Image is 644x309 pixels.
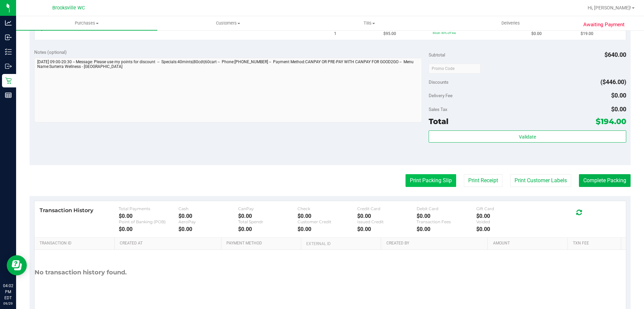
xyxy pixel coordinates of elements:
div: $0.00 [357,226,417,232]
a: Payment Method [226,241,299,246]
div: CanPay [238,206,298,211]
inline-svg: Reports [5,92,12,99]
div: $0.00 [476,213,536,219]
inline-svg: Inbound [5,34,12,41]
span: Delivery Fee [429,93,452,98]
div: Total Spendr [238,219,298,224]
span: $95.00 [383,31,396,37]
span: $19.00 [581,31,593,37]
span: Brooksville WC [52,5,85,11]
div: Transaction Fees [417,219,476,224]
span: $640.00 [604,51,626,58]
div: Check [298,206,357,211]
span: Purchases [16,20,157,26]
span: Notes (optional) [34,49,67,55]
div: No transaction history found. [35,250,127,295]
div: $0.00 [298,226,357,232]
span: Validate [519,134,536,140]
div: Credit Card [357,206,417,211]
p: 09/29 [3,301,13,306]
a: Txn Fee [573,241,618,246]
button: Print Customer Labels [510,174,571,187]
a: Created By [386,241,485,246]
span: Sales Tax [429,107,447,112]
div: Total Payments [119,206,178,211]
span: Discounts [429,76,448,88]
div: $0.00 [357,213,417,219]
div: $0.00 [119,226,178,232]
span: Hi, [PERSON_NAME]! [588,5,631,10]
span: Awaiting Payment [583,21,625,29]
span: Deliveries [492,20,529,26]
inline-svg: Retail [5,77,12,84]
th: External ID [301,238,381,250]
div: AeroPay [178,219,238,224]
div: $0.00 [476,226,536,232]
span: Tills [299,20,439,26]
div: $0.00 [238,226,298,232]
span: Total [429,117,448,126]
a: Created At [120,241,218,246]
div: Customer Credit [298,219,357,224]
a: Tills [299,16,440,30]
div: $0.00 [417,213,476,219]
a: Amount [493,241,565,246]
span: $0.00 [611,92,626,99]
button: Print Receipt [464,174,502,187]
div: Issued Credit [357,219,417,224]
div: $0.00 [178,226,238,232]
button: Print Packing Slip [406,174,456,187]
span: Subtotal [429,52,445,57]
span: 80cdt: 80% off line [433,31,456,35]
inline-svg: Analytics [5,20,12,26]
div: $0.00 [298,213,357,219]
span: $0.00 [531,31,542,37]
a: Purchases [16,16,157,30]
div: $0.00 [238,213,298,219]
div: $0.00 [119,213,178,219]
div: $0.00 [417,226,476,232]
span: ($446.00) [600,78,626,85]
div: $0.00 [178,213,238,219]
span: $194.00 [596,117,626,126]
span: Customers [158,20,298,26]
a: Transaction ID [40,241,112,246]
div: Cash [178,206,238,211]
inline-svg: Inventory [5,48,12,55]
span: $0.00 [611,106,626,113]
inline-svg: Outbound [5,63,12,70]
div: Gift Card [476,206,536,211]
p: 04:02 PM EDT [3,283,13,301]
div: Debit Card [417,206,476,211]
input: Promo Code [429,64,481,74]
iframe: Resource center [7,255,27,275]
a: Customers [157,16,299,30]
div: Voided [476,219,536,224]
a: Deliveries [440,16,581,30]
button: Complete Packing [579,174,631,187]
div: Point of Banking (POB) [119,219,178,224]
span: 1 [334,31,336,37]
button: Validate [429,130,626,143]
